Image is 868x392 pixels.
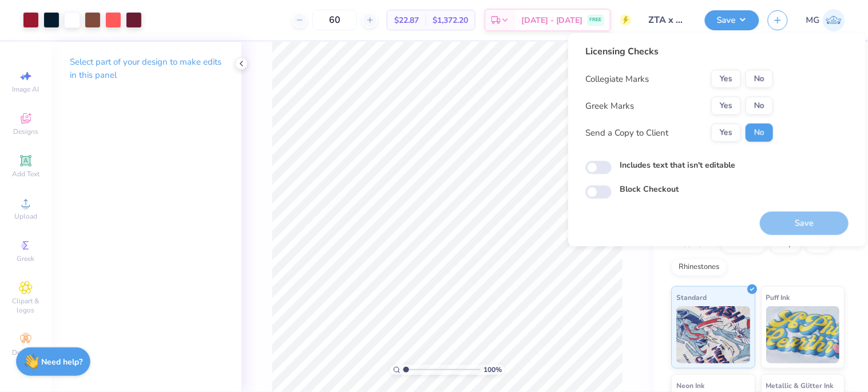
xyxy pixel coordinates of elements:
[17,254,35,263] span: Greek
[312,10,357,30] input: – –
[483,365,502,375] span: 100 %
[70,56,223,82] p: Select part of your design to make edits in this panel
[746,97,773,115] button: No
[711,124,741,142] button: Yes
[394,14,419,26] span: $22.87
[746,70,773,88] button: No
[585,100,634,113] div: Greek Marks
[677,306,751,363] img: Standard
[767,306,841,363] img: Puff Ink
[521,14,583,26] span: [DATE] - [DATE]
[672,259,727,276] div: Rhinestones
[767,379,834,391] span: Metallic & Glitter Ink
[806,9,845,31] a: MG
[767,291,791,303] span: Puff Ink
[42,357,83,367] strong: Need help?
[711,97,741,115] button: Yes
[711,70,741,88] button: Yes
[433,14,468,26] span: $1,372.20
[640,9,696,31] input: Untitled Design
[705,10,759,30] button: Save
[620,183,679,195] label: Block Checkout
[13,127,38,136] span: Designs
[6,296,46,315] span: Clipart & logos
[590,16,602,24] span: FREE
[823,9,845,31] img: Michael Galon
[13,85,39,94] span: Image AI
[12,169,39,179] span: Add Text
[585,126,668,140] div: Send a Copy to Client
[746,124,773,142] button: No
[585,73,649,86] div: Collegiate Marks
[677,379,705,391] span: Neon Ink
[620,159,735,171] label: Includes text that isn't editable
[12,348,39,357] span: Decorate
[806,14,820,27] span: MG
[677,291,707,303] span: Standard
[14,212,37,221] span: Upload
[585,45,773,58] div: Licensing Checks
